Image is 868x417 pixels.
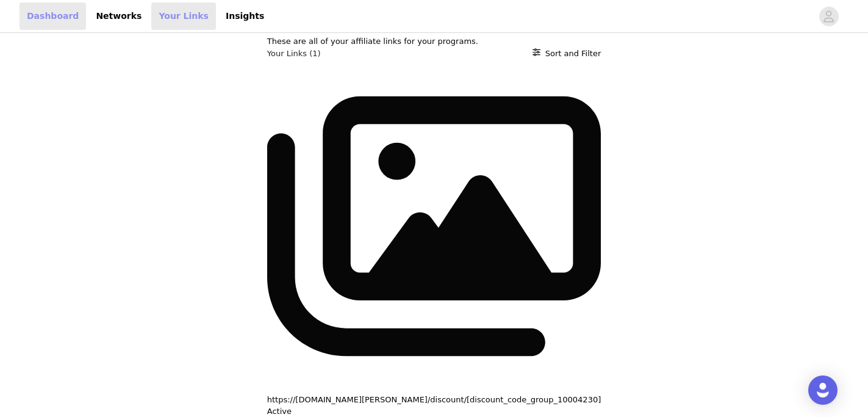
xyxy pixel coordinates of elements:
h3: Your Links (1) [267,48,321,60]
p: These are all of your affiliate links for your programs. [267,35,601,48]
button: Sort and Filter [533,48,601,60]
div: avatar [823,7,834,26]
div: Open Intercom Messenger [808,375,838,405]
button: https://[DOMAIN_NAME][PERSON_NAME]/discount/[discount_code_group_10004230] [267,394,601,406]
a: Your Links [151,2,216,30]
a: Networks [88,2,149,30]
a: Dashboard [20,2,86,30]
a: Insights [218,2,271,30]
